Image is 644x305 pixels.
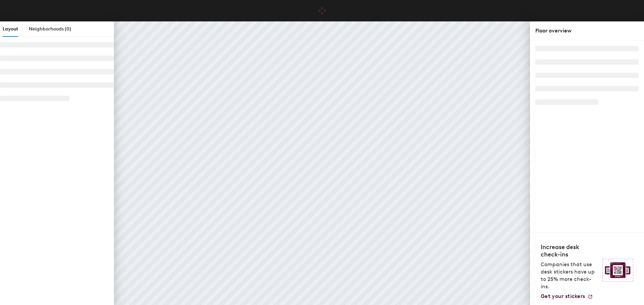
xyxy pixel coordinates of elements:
span: Layout [3,26,18,32]
a: Get your stickers [541,293,593,300]
img: Sticker logo [602,259,633,282]
span: Neighborhoods (0) [29,26,71,32]
h4: Increase desk check-ins [541,243,598,258]
span: Get your stickers [541,293,585,299]
div: Floor overview [535,27,639,35]
p: Companies that use desk stickers have up to 25% more check-ins. [541,261,598,290]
